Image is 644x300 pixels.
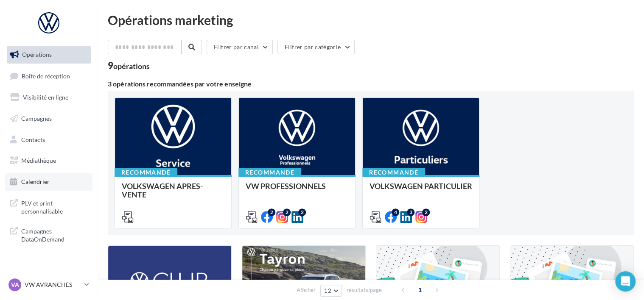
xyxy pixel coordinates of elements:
[5,222,92,247] a: Campagnes DataOnDemand
[21,157,56,164] span: Médiathèque
[5,131,92,149] a: Contacts
[268,208,275,216] div: 2
[25,281,81,289] p: VW AVRANCHES
[21,136,45,143] span: Contacts
[277,40,355,54] button: Filtrer par catégorie
[362,168,425,177] div: Recommandé
[5,173,92,191] a: Calendrier
[21,225,87,244] span: Campagnes DataOnDemand
[392,208,399,216] div: 4
[246,181,326,191] span: VW PROFESSIONNELS
[298,208,306,216] div: 2
[108,14,634,26] div: Opérations marketing
[7,277,91,293] a: VA VW AVRANCHES
[122,181,203,199] span: VOLKSWAGEN APRES-VENTE
[23,94,68,101] span: Visibilité en ligne
[21,197,87,216] span: PLV et print personnalisable
[347,286,382,294] span: résultats/page
[11,281,19,289] span: VA
[22,72,70,79] span: Boîte de réception
[324,287,331,294] span: 12
[5,194,92,219] a: PLV et print personnalisable
[207,40,273,54] button: Filtrer par canal
[108,81,634,87] div: 3 opérations recommandées par votre enseigne
[413,283,427,297] span: 1
[113,62,150,70] div: opérations
[5,110,92,128] a: Campagnes
[370,181,472,191] span: VOLKSWAGEN PARTICULIER
[615,271,636,292] div: Open Intercom Messenger
[238,168,301,177] div: Recommandé
[22,51,52,58] span: Opérations
[297,286,316,294] span: Afficher
[320,285,342,297] button: 12
[5,46,92,64] a: Opérations
[115,168,177,177] div: Recommandé
[422,208,430,216] div: 2
[5,152,92,169] a: Médiathèque
[5,89,92,106] a: Visibilité en ligne
[407,208,414,216] div: 3
[283,208,291,216] div: 2
[5,67,92,85] a: Boîte de réception
[21,115,52,122] span: Campagnes
[21,178,50,185] span: Calendrier
[108,61,150,70] div: 9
